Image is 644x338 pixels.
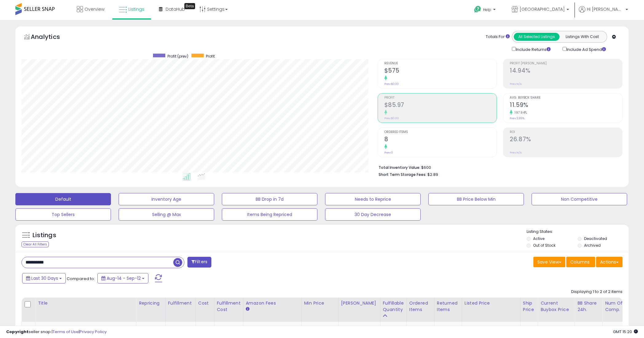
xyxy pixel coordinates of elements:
[15,208,111,221] button: Top Sellers
[22,241,49,247] div: Clear All Filters
[533,236,544,241] label: Active
[558,46,616,53] div: Include Ad Spend
[427,172,438,177] span: $2.89
[584,236,607,241] label: Deactivated
[384,82,399,86] small: Prev: $0.00
[571,289,622,295] div: Displaying 1 to 2 of 2 items
[507,46,558,53] div: Include Returns
[384,96,497,100] span: Profit
[67,276,95,282] span: Compared to:
[22,273,66,283] button: Last 30 Days
[384,136,497,144] h2: 8
[510,116,524,120] small: Prev: 3.89%
[483,7,491,12] span: Help
[510,136,622,144] h2: 26.87%
[510,62,622,65] span: Profit [PERSON_NAME]
[128,6,144,12] span: Listings
[166,6,185,12] span: DataHub
[184,3,195,9] div: Tooltip anchor
[428,193,524,205] button: BB Price Below Min
[206,54,215,59] span: Profit
[119,193,214,205] button: Inventory Age
[510,82,522,86] small: Prev: N/A
[384,101,497,110] h2: $85.97
[384,116,399,120] small: Prev: $0.00
[80,329,107,335] a: Privacy Policy
[167,54,188,59] span: Profit (prev)
[6,329,29,335] strong: Copyright
[577,300,600,313] div: BB Share 24h.
[510,67,622,75] h2: 14.94%
[246,306,249,312] small: Amazon Fees.
[523,300,535,313] div: Ship Price
[187,257,211,268] button: Filters
[246,300,299,306] div: Amazon Fees
[384,62,497,65] span: Revenue
[325,208,421,221] button: 30 Day Decrease
[596,257,622,267] button: Actions
[437,300,459,313] div: Returned Items
[6,329,107,335] div: seller snap | |
[31,32,72,43] h5: Analytics
[31,275,58,281] span: Last 30 Days
[510,96,622,100] span: Avg. Buybox Share
[384,67,497,75] h2: $575
[217,300,241,313] div: Fulfillment Cost
[512,110,527,115] small: 197.94%
[119,208,214,221] button: Selling @ Max
[520,6,565,12] span: [GEOGRAPHIC_DATA]
[341,300,378,306] div: [PERSON_NAME]
[222,193,317,205] button: BB Drop in 7d
[384,151,393,154] small: Prev: 0
[198,300,212,306] div: Cost
[383,300,404,313] div: Fulfillable Quantity
[579,6,628,20] a: Hi [PERSON_NAME]
[540,300,572,313] div: Current Buybox Price
[33,231,56,240] h5: Listings
[379,172,426,177] b: Short Term Storage Fees:
[613,329,638,335] span: 2025-10-13 15:20 GMT
[584,243,601,248] label: Archived
[605,300,627,313] div: Num of Comp.
[84,6,104,12] span: Overview
[527,229,629,235] p: Listing States:
[533,257,565,267] button: Save View
[486,34,510,40] div: Totals For
[379,163,618,171] li: $600
[533,243,556,248] label: Out of Stock
[384,131,497,134] span: Ordered Items
[139,300,163,306] div: Repricing
[514,33,560,41] button: All Selected Listings
[465,300,518,306] div: Listed Price
[15,193,111,205] button: Default
[222,208,317,221] button: Items Being Repriced
[38,300,134,306] div: Title
[97,273,148,283] button: Aug-14 - Sep-12
[409,300,432,313] div: Ordered Items
[510,131,622,134] span: ROI
[570,259,590,265] span: Columns
[474,6,481,13] i: Get Help
[379,165,420,170] b: Total Inventory Value:
[510,151,522,154] small: Prev: N/A
[53,329,79,335] a: Terms of Use
[559,33,605,41] button: Listings With Cost
[587,6,624,12] span: Hi [PERSON_NAME]
[304,300,336,306] div: Min Price
[168,300,193,306] div: Fulfillment
[566,257,595,267] button: Columns
[469,1,502,20] a: Help
[325,193,421,205] button: Needs to Reprice
[510,101,622,110] h2: 11.59%
[107,275,141,281] span: Aug-14 - Sep-12
[532,193,627,205] button: Non Competitive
